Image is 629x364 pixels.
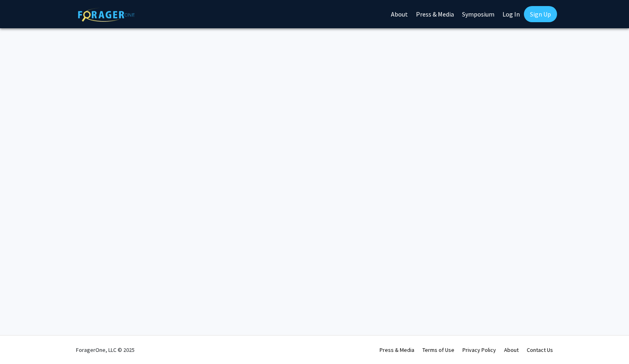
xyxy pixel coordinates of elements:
[462,346,496,354] a: Privacy Policy
[76,336,135,364] div: ForagerOne, LLC © 2025
[380,346,414,354] a: Press & Media
[504,346,519,354] a: About
[422,346,454,354] a: Terms of Use
[524,6,557,22] a: Sign Up
[78,8,135,22] img: ForagerOne Logo
[527,346,553,354] a: Contact Us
